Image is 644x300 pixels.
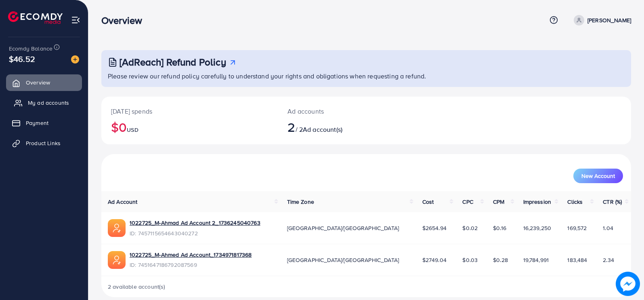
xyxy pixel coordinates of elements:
h3: Overview [101,15,149,26]
span: CPC [462,198,473,206]
span: Time Zone [287,198,314,206]
span: 169,572 [567,224,587,232]
span: 1.04 [603,224,613,232]
span: $46.52 [9,53,35,65]
p: [DATE] spends [111,106,268,116]
span: $2654.94 [422,224,447,232]
span: Ad Account [108,198,138,206]
span: $2749.04 [422,256,447,264]
p: [PERSON_NAME] [587,15,631,25]
span: 19,784,991 [523,256,549,264]
span: USD [127,126,138,134]
span: [GEOGRAPHIC_DATA]/[GEOGRAPHIC_DATA] [287,256,399,264]
a: My ad accounts [6,95,82,111]
p: Ad accounts [287,106,401,116]
span: Product Links [26,139,61,147]
span: Payment [26,119,48,127]
span: [GEOGRAPHIC_DATA]/[GEOGRAPHIC_DATA] [287,224,399,232]
span: 2 [287,118,295,136]
a: Payment [6,115,82,131]
span: CPM [493,198,504,206]
span: CTR (%) [603,198,622,206]
span: 2.34 [603,256,614,264]
h2: $0 [111,119,268,135]
span: Cost [422,198,434,206]
span: ID: 7457115654643040272 [130,229,260,237]
span: 16,239,250 [523,224,552,232]
img: image [71,55,79,63]
img: menu [71,15,80,25]
a: 1022725_M-Ahmed Ad Account_1734971817368 [130,251,252,259]
span: My ad accounts [28,99,69,107]
img: image [616,272,640,296]
span: 2 available account(s) [108,283,166,291]
span: Overview [26,78,50,87]
span: New Account [581,173,615,179]
span: $0.16 [493,224,506,232]
button: New Account [573,169,623,183]
span: ID: 7451647186792087569 [130,261,252,269]
span: Clicks [567,198,583,206]
span: $0.28 [493,256,508,264]
h3: [AdReach] Refund Policy [120,56,226,68]
span: $0.03 [462,256,478,264]
p: Please review our refund policy carefully to understand your rights and obligations when requesti... [108,71,626,81]
span: 183,484 [567,256,587,264]
a: Overview [6,74,82,91]
span: Ecomdy Balance [9,44,52,53]
img: logo [8,11,63,24]
img: ic-ads-acc.e4c84228.svg [108,251,126,269]
span: Impression [523,198,552,206]
a: 1022725_M-Ahmad Ad Account 2_1736245040763 [130,219,260,227]
img: ic-ads-acc.e4c84228.svg [108,219,126,237]
span: Ad account(s) [303,125,342,134]
span: $0.02 [462,224,478,232]
h2: / 2 [287,119,401,135]
a: [PERSON_NAME] [571,15,631,25]
a: Product Links [6,135,82,151]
